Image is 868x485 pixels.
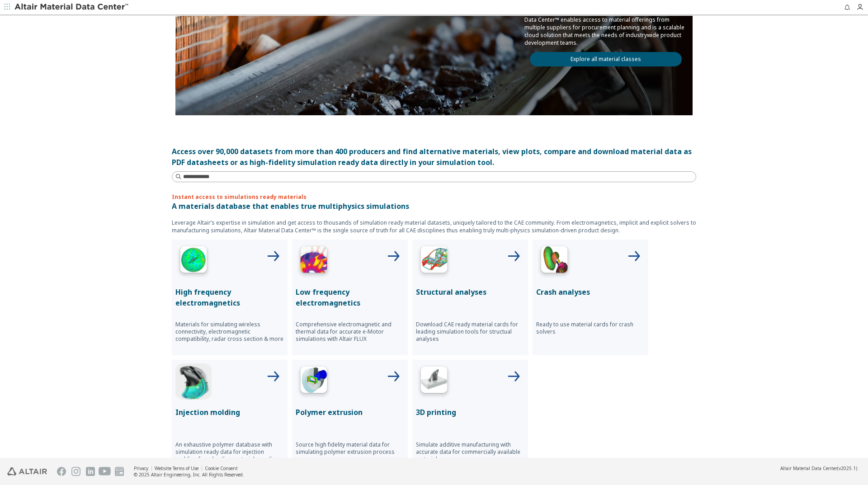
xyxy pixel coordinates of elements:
div: © 2025 Altair Engineering, Inc. All Rights Reserved. [134,471,244,478]
button: Crash Analyses IconCrash analysesReady to use material cards for crash solvers [533,240,648,355]
p: Structural analyses [416,287,524,297]
p: Low frequency electromagnetics [296,287,404,308]
img: Polymer Extrusion Icon [296,363,332,400]
p: Simulate additive manufacturing with accurate data for commercially available materials [416,441,524,463]
a: Privacy [134,465,148,471]
p: An exhaustive polymer database with simulation ready data for injection molding from leading mate... [175,441,284,463]
p: Download CAE ready material cards for leading simulation tools for structual analyses [416,321,524,343]
button: 3D Printing Icon3D printingSimulate additive manufacturing with accurate data for commercially av... [412,360,528,476]
button: Injection Molding IconInjection moldingAn exhaustive polymer database with simulation ready data ... [172,360,288,476]
p: A materials database that enables true multiphysics simulations [172,201,696,212]
a: Cookie Consent [205,465,238,471]
p: Polymer extrusion [296,407,404,418]
img: Low Frequency Icon [296,243,332,279]
p: Injection molding [175,407,284,418]
img: Crash Analyses Icon [536,243,572,279]
div: (v2025.1) [780,465,857,471]
button: Polymer Extrusion IconPolymer extrusionSource high fidelity material data for simulating polymer ... [292,360,408,476]
p: Comprehensive electromagnetic and thermal data for accurate e-Motor simulations with Altair FLUX [296,321,404,343]
p: Source high fidelity material data for simulating polymer extrusion process [296,441,404,456]
p: Leverage Altair’s expertise in simulation and get access to thousands of simulation ready materia... [172,219,696,234]
p: Ready to use material cards for crash solvers [536,321,645,335]
p: 3D printing [416,407,524,418]
p: High frequency electromagnetics [175,287,284,308]
span: Altair Material Data Center [780,465,837,471]
p: Instant access to simulations ready materials [172,193,696,201]
img: Altair Material Data Center [14,3,130,12]
p: Materials for simulating wireless connectivity, electromagnetic compatibility, radar cross sectio... [175,321,284,343]
img: Altair Engineering [7,467,47,476]
img: Injection Molding Icon [175,363,212,400]
p: Crash analyses [536,287,645,297]
img: Structural Analyses Icon [416,243,452,279]
button: Low Frequency IconLow frequency electromagneticsComprehensive electromagnetic and thermal data fo... [292,240,408,355]
button: High Frequency IconHigh frequency electromagneticsMaterials for simulating wireless connectivity,... [172,240,288,355]
img: High Frequency Icon [175,243,212,279]
img: 3D Printing Icon [416,363,452,400]
div: Access over 90,000 datasets from more than 400 producers and find alternative materials, view plo... [172,146,696,168]
a: Website Terms of Use [155,465,198,471]
a: Explore all material classes [530,52,682,66]
button: Structural Analyses IconStructural analysesDownload CAE ready material cards for leading simulati... [412,240,528,355]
